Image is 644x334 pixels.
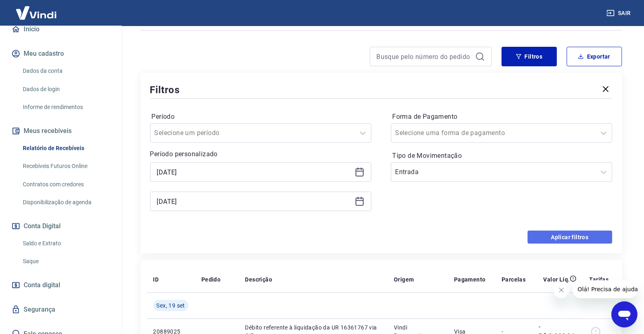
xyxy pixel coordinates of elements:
[528,231,612,244] button: Aplicar filtros
[544,275,570,284] p: Valor Líq.
[10,20,112,38] a: Início
[150,149,371,159] p: Período personalizado
[377,50,472,63] input: Busque pelo número do pedido
[393,112,611,122] label: Forma de Pagamento
[20,194,112,211] a: Disponibilização de agenda
[573,280,637,298] iframe: Mensagem da empresa
[153,275,159,284] p: ID
[10,0,63,25] img: Vindi
[553,282,570,298] iframe: Fechar mensagem
[10,122,112,140] button: Meus recebíveis
[152,112,370,122] label: Período
[10,45,112,63] button: Meu cadastro
[394,275,414,284] p: Origem
[5,6,68,12] span: Olá! Precisa de ajuda?
[502,275,526,284] p: Parcelas
[454,275,486,284] p: Pagamento
[20,140,112,157] a: Relatório de Recebíveis
[157,166,351,178] input: Data inicial
[605,6,634,21] button: Sair
[567,47,622,66] button: Exportar
[20,81,112,98] a: Dados de login
[24,279,60,291] span: Conta digital
[611,301,637,327] iframe: Botão para abrir a janela de mensagens
[20,176,112,193] a: Contratos com credores
[157,195,351,207] input: Data final
[502,47,557,66] button: Filtros
[245,275,273,284] p: Descrição
[201,275,220,284] p: Pedido
[20,99,112,116] a: Informe de rendimentos
[150,83,180,96] h5: Filtros
[20,235,112,252] a: Saldo e Extrato
[10,217,112,235] button: Conta Digital
[20,63,112,79] a: Dados da conta
[20,253,112,270] a: Saque
[10,276,112,294] a: Conta digital
[20,158,112,175] a: Recebíveis Futuros Online
[589,275,609,284] p: Tarifas
[10,301,112,319] a: Segurança
[393,151,611,161] label: Tipo de Movimentação
[157,301,185,310] span: Sex, 19 set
